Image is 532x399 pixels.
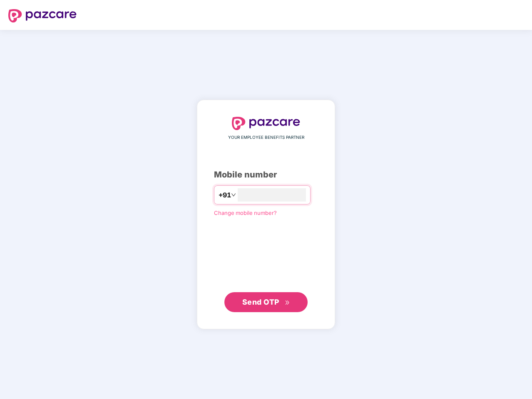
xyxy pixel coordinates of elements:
[242,298,279,306] span: Send OTP
[8,9,77,22] img: logo
[224,292,308,312] button: Send OTPdouble-right
[219,190,231,200] span: +91
[232,117,300,130] img: logo
[228,134,304,141] span: YOUR EMPLOYEE BENEFITS PARTNER
[214,168,318,181] div: Mobile number
[285,300,290,305] span: double-right
[231,192,236,197] span: down
[214,209,277,216] a: Change mobile number?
